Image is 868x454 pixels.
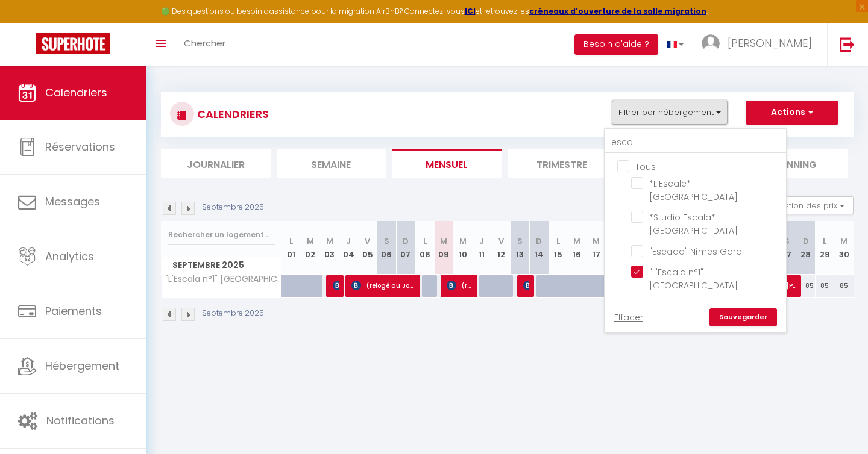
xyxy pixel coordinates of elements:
[523,274,530,297] span: [PERSON_NAME] BOURLES
[498,235,504,247] abbr: V
[415,221,435,275] th: 08
[162,257,281,274] span: Septembre 2025
[816,275,835,297] div: 85
[277,149,386,178] li: Semaine
[556,235,560,247] abbr: L
[491,221,511,275] th: 12
[440,235,447,247] abbr: M
[453,221,473,275] th: 10
[339,221,358,275] th: 04
[834,275,854,297] div: 85
[803,235,809,247] abbr: D
[529,221,549,275] th: 14
[282,221,301,275] th: 01
[301,221,320,275] th: 02
[605,132,786,154] input: Rechercher un logement...
[384,235,389,247] abbr: S
[45,358,119,373] span: Hébergement
[403,235,409,247] abbr: D
[738,149,848,178] li: Planning
[289,235,293,247] abbr: L
[396,221,415,275] th: 07
[693,23,827,66] a: ... [PERSON_NAME]
[358,221,377,275] th: 05
[728,36,812,51] span: [PERSON_NAME]
[604,128,787,334] div: Filtrer par hébergement
[45,194,100,209] span: Messages
[823,235,826,247] abbr: L
[796,221,816,275] th: 28
[587,221,606,275] th: 17
[45,249,94,264] span: Analytics
[46,413,115,428] span: Notifications
[434,221,453,275] th: 09
[536,235,542,247] abbr: D
[574,34,658,55] button: Besoin d'aide ?
[36,33,110,54] img: Super Booking
[649,266,738,291] span: "L'Escala n°1" [GEOGRAPHIC_DATA]
[593,235,600,247] abbr: M
[549,221,568,275] th: 15
[465,6,476,16] a: ICI
[45,85,107,100] span: Calendriers
[834,221,854,275] th: 30
[307,235,314,247] abbr: M
[392,149,502,178] li: Mensuel
[333,274,339,297] span: [PERSON_NAME]
[326,235,333,247] abbr: M
[45,139,115,154] span: Réservations
[459,235,467,247] abbr: M
[529,6,706,16] a: créneaux d'ouverture de la salle migration
[840,235,848,247] abbr: M
[184,37,225,49] span: Chercher
[649,211,738,237] span: *Studio Escala* [GEOGRAPHIC_DATA]
[709,308,777,326] a: Sauvegarder
[175,23,234,66] a: Chercher
[351,274,416,297] span: (relogé au Jonquets) [PERSON_NAME]
[473,221,492,275] th: 11
[508,149,617,178] li: Trimestre
[447,274,473,297] span: (relogé au [GEOGRAPHIC_DATA]) [PERSON_NAME]
[202,202,264,213] p: Septembre 2025
[764,196,854,214] button: Gestion des prix
[163,275,284,284] span: "L'Escala n°1" [GEOGRAPHIC_DATA]
[840,37,855,52] img: logout
[365,235,370,247] abbr: V
[479,235,484,247] abbr: J
[45,303,102,319] span: Paiements
[612,101,728,125] button: Filtrer par hébergement
[614,311,643,324] a: Effacer
[346,235,351,247] abbr: J
[511,221,530,275] th: 13
[10,5,46,41] button: Ouvrir le widget de chat LiveChat
[573,235,580,247] abbr: M
[423,235,427,247] abbr: L
[746,101,838,125] button: Actions
[816,221,835,275] th: 29
[702,34,720,52] img: ...
[161,149,271,178] li: Journalier
[796,275,816,297] div: 85
[649,178,738,203] span: *L'Escale* [GEOGRAPHIC_DATA]
[202,308,264,319] p: Septembre 2025
[377,221,397,275] th: 06
[517,235,523,247] abbr: S
[320,221,339,275] th: 03
[194,101,269,128] h3: CALENDRIERS
[568,221,587,275] th: 16
[168,224,275,246] input: Rechercher un logement...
